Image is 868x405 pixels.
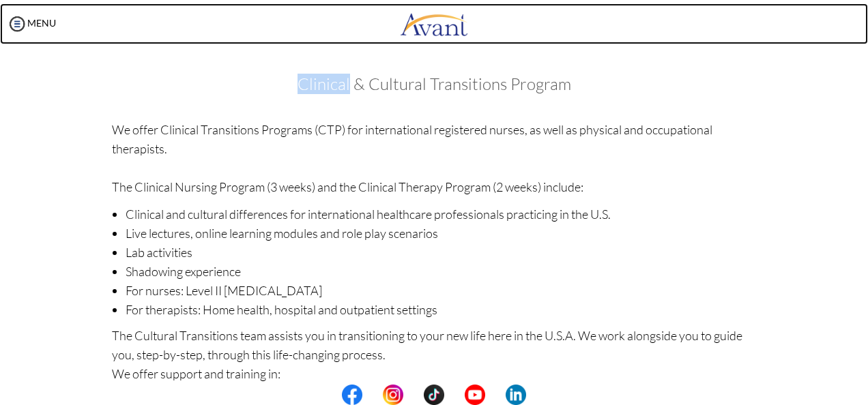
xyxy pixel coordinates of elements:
p: We offer Clinical Transitions Programs (CTP) for international registered nurses, as well as phys... [112,120,757,196]
img: blank.png [485,385,506,405]
h3: Clinical & Cultural Transitions Program [112,75,757,93]
li: Clinical and cultural differences for international healthcare professionals practicing in the U.S. [126,205,757,224]
img: blank.png [444,385,465,405]
img: blank.png [362,385,383,405]
li: Shadowing experience [126,262,757,281]
li: Live lectures, online learning modules and role play scenarios [126,224,757,243]
img: icon-menu.png [7,14,27,34]
img: li.png [506,385,526,405]
li: For nurses: Level II [MEDICAL_DATA] [126,281,757,300]
img: yt.png [465,385,485,405]
li: Lab activities [126,243,757,262]
img: in.png [383,385,403,405]
a: MENU [7,17,56,29]
img: tt.png [424,385,444,405]
img: fb.png [342,385,362,405]
img: logo.png [400,3,468,44]
li: For therapists: Home health, hospital and outpatient settings [126,300,757,319]
img: blank.png [403,385,424,405]
p: The Cultural Transitions team assists you in transitioning to your new life here in the U.S.A. We... [112,326,757,383]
